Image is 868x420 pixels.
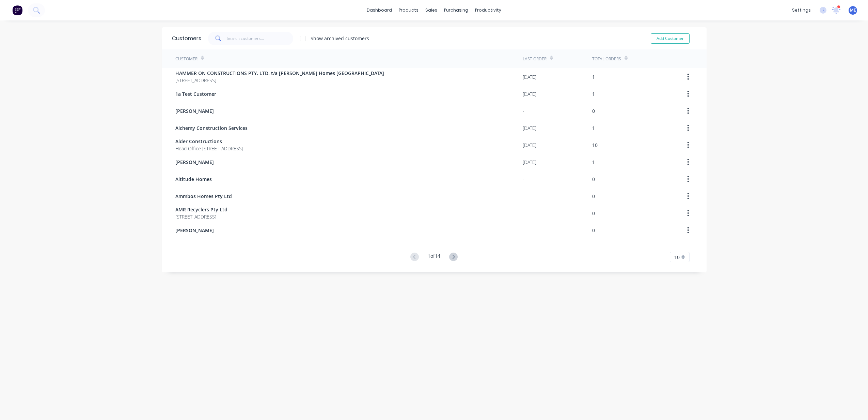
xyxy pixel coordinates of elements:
div: settings [789,5,814,15]
div: purchasing [441,5,472,15]
span: 10 [674,254,680,261]
span: Ammbos Homes Pty Ltd [175,193,232,200]
input: Search customers... [227,32,293,45]
div: 0 [592,107,595,115]
div: 1 [592,124,595,132]
div: [DATE] [523,73,536,80]
div: Customer [175,56,198,62]
a: dashboard [363,5,395,15]
span: HAMMER ON CONSTRUCTIONS PTY. LTD. t/a [PERSON_NAME] Homes [GEOGRAPHIC_DATA] [175,70,384,77]
div: [DATE] [523,124,536,132]
div: - [523,176,524,183]
div: [DATE] [523,159,536,166]
div: - [523,107,524,115]
div: 1 of 14 [428,252,440,262]
div: - [523,193,524,200]
span: [STREET_ADDRESS] [175,213,227,220]
span: Alchemy Construction Services [175,124,248,132]
div: products [395,5,422,15]
div: productivity [472,5,505,15]
span: [PERSON_NAME] [175,227,214,234]
div: Show archived customers [311,35,369,42]
div: - [523,227,524,234]
div: [DATE] [523,90,536,97]
div: Last Order [523,56,547,62]
span: 1a Test Customer [175,90,216,97]
div: 1 [592,90,595,97]
div: sales [422,5,441,15]
span: Alder Constructions [175,138,243,145]
div: [DATE] [523,141,536,149]
span: Head Office [STREET_ADDRESS] [175,145,243,152]
div: 0 [592,176,595,183]
div: Customers [172,34,201,43]
button: Add Customer [651,33,690,44]
div: 1 [592,73,595,80]
div: - [523,210,524,217]
div: 0 [592,210,595,217]
span: [PERSON_NAME] [175,107,214,115]
span: [PERSON_NAME] [175,159,214,166]
div: Total Orders [592,56,621,62]
span: ME [850,7,856,13]
div: 0 [592,227,595,234]
span: Altitude Homes [175,176,212,183]
div: 10 [592,141,598,149]
div: 0 [592,193,595,200]
span: [STREET_ADDRESS] [175,77,384,84]
span: AMR Recyclers Pty Ltd [175,206,227,213]
div: 1 [592,159,595,166]
img: Factory [12,5,22,15]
